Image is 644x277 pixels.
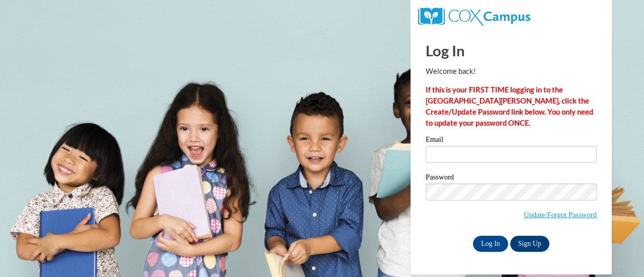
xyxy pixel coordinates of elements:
img: COX Campus [418,8,530,26]
p: Welcome back! [426,66,597,77]
input: Log In [473,236,508,252]
a: Sign Up [510,236,549,252]
h1: Log In [426,40,597,61]
a: Update/Forgot Password [524,211,597,219]
label: Email [426,136,597,146]
a: COX Campus [418,12,530,20]
strong: If this is your FIRST TIME logging in to the [GEOGRAPHIC_DATA][PERSON_NAME], click the Create/Upd... [426,85,593,127]
label: Password [426,173,597,183]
